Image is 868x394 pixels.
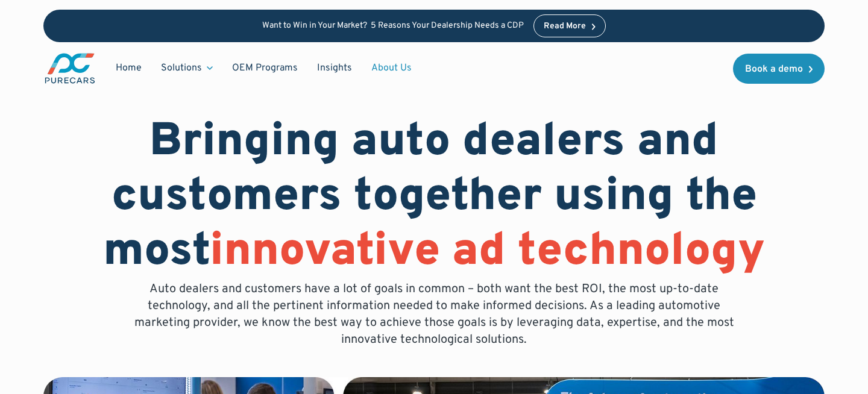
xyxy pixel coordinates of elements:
img: purecars logo [43,52,96,85]
div: Book a demo [745,64,803,74]
div: Solutions [151,57,222,80]
a: About Us [362,57,421,80]
p: Auto dealers and customers have a lot of goals in common – both want the best ROI, the most up-to... [125,281,743,348]
a: Insights [307,57,362,80]
a: main [43,52,96,85]
p: Want to Win in Your Market? 5 Reasons Your Dealership Needs a CDP [262,21,524,31]
a: OEM Programs [222,57,307,80]
span: innovative ad technology [210,224,765,281]
a: Book a demo [733,54,825,84]
a: Read More [533,14,606,37]
a: Home [106,57,151,80]
div: Solutions [161,61,202,75]
h1: Bringing auto dealers and customers together using the most [43,116,825,281]
div: Read More [544,22,586,31]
